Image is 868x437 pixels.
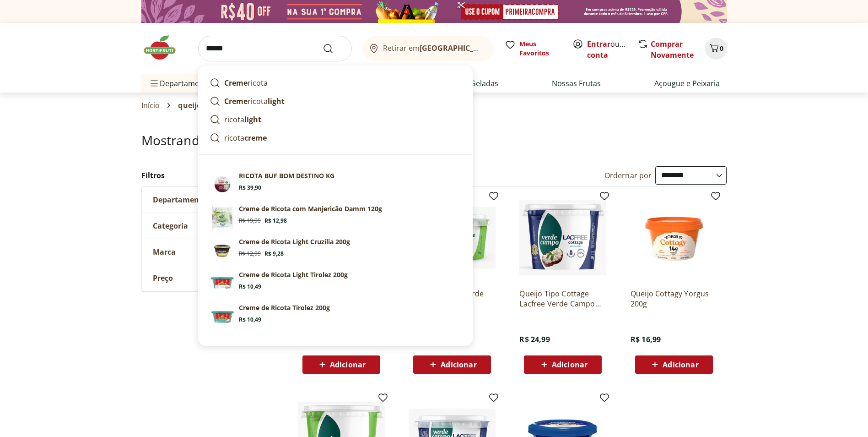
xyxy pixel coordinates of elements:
[635,355,713,374] button: Adicionar
[210,303,235,329] img: Creme de Ricota Tirolez 200g
[631,334,661,344] span: R$ 16,99
[519,39,561,58] span: Meus Favoritos
[206,300,465,333] a: Creme de Ricota Tirolez 200gCreme de Ricota Tirolez 200gR$ 10,49
[224,114,261,125] p: ricota
[178,101,228,109] span: queijo cotage
[505,39,561,58] a: Meus Favoritos
[206,92,465,110] a: Cremericotalight
[631,194,717,281] img: Queijo Cottagy Yorgus 200g
[142,187,279,213] button: Departamento
[141,34,187,61] img: Hortifruti
[244,115,261,125] strong: light
[206,201,465,234] a: PrincipalCreme de Ricota com Manjericão Damm 120gR$ 19,99R$ 12,98
[604,170,652,180] label: Ordernar por
[153,195,207,204] span: Departamento
[141,133,727,147] h1: Mostrando resultados para:
[441,361,476,368] span: Adicionar
[330,361,366,368] span: Adicionar
[244,133,267,143] strong: creme
[587,39,637,60] a: Criar conta
[153,247,176,257] span: Marca
[224,96,285,107] p: ricota
[524,355,602,374] button: Adicionar
[206,168,465,201] a: RICOTA BUF BOM DESTINO KGR$ 39,90
[206,129,465,147] a: ricotacreme
[239,270,348,279] p: Creme de Ricota Light Tirolez 200g
[239,283,261,290] span: R$ 10,49
[651,39,694,60] a: Comprar Novamente
[142,265,279,291] button: Preço
[519,334,550,344] span: R$ 24,99
[587,39,610,49] a: Entrar
[149,72,160,94] button: Menu
[224,78,248,88] strong: Creme
[552,361,588,368] span: Adicionar
[206,74,465,92] a: Cremericota
[141,166,280,185] h2: Filtros
[705,38,727,60] button: Carrinho
[264,250,284,257] span: R$ 9,28
[323,43,345,54] button: Submit Search
[198,36,352,61] input: search
[224,77,268,88] p: ricota
[239,303,330,312] p: Creme de Ricota Tirolez 200g
[142,239,279,265] button: Marca
[224,96,248,106] strong: Creme
[519,289,606,309] a: Queijo Tipo Cottage Lacfree Verde Campo 400g
[519,194,606,281] img: Queijo Tipo Cottage Lacfree Verde Campo 400g
[224,132,267,143] p: ricota
[149,72,215,94] span: Departamentos
[239,237,350,246] p: Creme de Ricota Light Cruzília 200g
[383,44,484,52] span: Retirar em
[302,355,380,374] button: Adicionar
[206,110,465,129] a: ricotalight
[663,361,698,368] span: Adicionar
[268,96,285,106] strong: light
[210,270,235,296] img: Creme de Ricota Light Tirolez 200g
[239,184,261,191] span: R$ 39,90
[631,289,717,309] a: Queijo Cottagy Yorgus 200g
[239,204,382,213] p: Creme de Ricota com Manjericão Damm 120g
[210,204,235,230] img: Principal
[141,101,160,109] a: Início
[239,250,261,257] span: R$ 12,99
[420,43,574,53] b: [GEOGRAPHIC_DATA]/[GEOGRAPHIC_DATA]
[210,237,235,263] img: Creme de Ricota Light Cruzília 200g
[654,78,720,89] a: Açougue e Peixaria
[239,217,261,224] span: R$ 19,99
[239,171,334,180] p: RICOTA BUF BOM DESTINO KG
[552,78,601,89] a: Nossas Frutas
[363,36,494,61] button: Retirar em[GEOGRAPHIC_DATA]/[GEOGRAPHIC_DATA]
[587,38,628,60] span: ou
[720,44,723,53] span: 0
[142,213,279,239] button: Categoria
[264,217,287,224] span: R$ 12,98
[206,267,465,300] a: Creme de Ricota Light Tirolez 200gCreme de Ricota Light Tirolez 200gR$ 10,49
[153,221,188,230] span: Categoria
[206,234,465,267] a: Creme de Ricota Light Cruzília 200gCreme de Ricota Light Cruzília 200gR$ 12,99R$ 9,28
[239,316,261,323] span: R$ 10,49
[413,355,491,374] button: Adicionar
[153,273,173,283] span: Preço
